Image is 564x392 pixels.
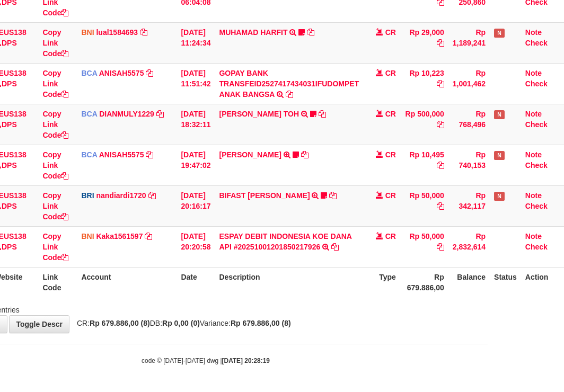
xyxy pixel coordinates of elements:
[219,150,281,159] a: [PERSON_NAME]
[81,69,97,77] span: BCA
[96,191,146,200] a: nandiardi1720
[437,120,444,129] a: Copy Rp 500,000 to clipboard
[81,28,94,37] span: BNI
[77,267,177,297] th: Account
[448,22,490,63] td: Rp 1,189,241
[319,110,326,118] a: Copy CARINA OCTAVIA TOH to clipboard
[286,90,293,99] a: Copy GOPAY BANK TRANSFEID2527417434031IFUDOMPET ANAK BANGSA to clipboard
[142,357,270,364] small: code © [DATE]-[DATE] dwg |
[156,110,164,118] a: Copy DIANMULY1229 to clipboard
[140,28,147,37] a: Copy lual1584693 to clipboard
[525,150,542,159] a: Note
[400,104,448,145] td: Rp 500,000
[81,191,94,200] span: BRI
[437,243,444,251] a: Copy Rp 50,000 to clipboard
[525,69,542,77] a: Note
[99,69,144,77] a: ANISAH5575
[525,28,542,37] a: Note
[177,185,215,226] td: [DATE] 20:16:17
[448,185,490,226] td: Rp 342,117
[494,29,505,38] span: Has Note
[177,63,215,104] td: [DATE] 11:51:42
[448,104,490,145] td: Rp 768,496
[400,185,448,226] td: Rp 50,000
[448,267,490,297] th: Balance
[146,150,153,159] a: Copy ANISAH5575 to clipboard
[219,191,310,200] a: BIFAST [PERSON_NAME]
[385,150,396,159] span: CR
[385,69,396,77] span: CR
[42,28,68,58] a: Copy Link Code
[81,232,94,240] span: BNI
[525,110,542,118] a: Note
[38,267,77,297] th: Link Code
[42,110,68,139] a: Copy Link Code
[400,267,448,297] th: Rp 679.886,00
[96,232,143,240] a: Kaka1561597
[177,145,215,185] td: [DATE] 19:47:02
[90,319,150,327] strong: Rp 679.886,00 (8)
[219,69,359,99] a: GOPAY BANK TRANSFEID2527417434031IFUDOMPET ANAK BANGSA
[177,104,215,145] td: [DATE] 18:32:11
[525,202,548,210] a: Check
[448,63,490,104] td: Rp 1,001,462
[494,151,505,160] span: Has Note
[525,39,548,47] a: Check
[222,357,270,364] strong: [DATE] 20:28:19
[146,69,153,77] a: Copy ANISAH5575 to clipboard
[331,243,339,251] a: Copy ESPAY DEBIT INDONESIA KOE DANA API #20251001201850217926 to clipboard
[72,319,291,327] span: CR: DB: Variance:
[307,28,314,37] a: Copy MUHAMAD HARFIT to clipboard
[219,232,351,251] a: ESPAY DEBIT INDONESIA KOE DANA API #20251001201850217926
[215,267,363,297] th: Description
[385,232,396,240] span: CR
[329,191,337,200] a: Copy BIFAST MUHAMMAD FIR to clipboard
[400,226,448,267] td: Rp 50,000
[437,161,444,170] a: Copy Rp 10,495 to clipboard
[177,267,215,297] th: Date
[525,232,542,240] a: Note
[231,319,291,327] strong: Rp 679.886,00 (8)
[99,150,144,159] a: ANISAH5575
[96,28,138,37] a: lual1584693
[9,315,69,333] a: Toggle Descr
[301,150,309,159] a: Copy HJ YUMI MUTIAH to clipboard
[177,22,215,63] td: [DATE] 11:24:34
[177,226,215,267] td: [DATE] 20:20:58
[494,110,505,119] span: Has Note
[448,145,490,185] td: Rp 740,153
[148,191,156,200] a: Copy nandiardi1720 to clipboard
[437,202,444,210] a: Copy Rp 50,000 to clipboard
[437,39,444,47] a: Copy Rp 29,000 to clipboard
[525,161,548,170] a: Check
[400,22,448,63] td: Rp 29,000
[42,150,68,180] a: Copy Link Code
[81,150,97,159] span: BCA
[525,243,548,251] a: Check
[219,110,299,118] a: [PERSON_NAME] TOH
[363,267,400,297] th: Type
[525,120,548,129] a: Check
[42,232,68,262] a: Copy Link Code
[42,69,68,99] a: Copy Link Code
[81,110,97,118] span: BCA
[42,191,68,221] a: Copy Link Code
[219,28,287,37] a: MUHAMAD HARFIT
[99,110,154,118] a: DIANMULY1229
[437,79,444,88] a: Copy Rp 10,223 to clipboard
[525,191,542,200] a: Note
[400,63,448,104] td: Rp 10,223
[490,267,521,297] th: Status
[145,232,152,240] a: Copy Kaka1561597 to clipboard
[448,226,490,267] td: Rp 2,832,614
[385,191,396,200] span: CR
[400,145,448,185] td: Rp 10,495
[494,192,505,201] span: Has Note
[385,110,396,118] span: CR
[385,28,396,37] span: CR
[525,79,548,88] a: Check
[162,319,200,327] strong: Rp 0,00 (0)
